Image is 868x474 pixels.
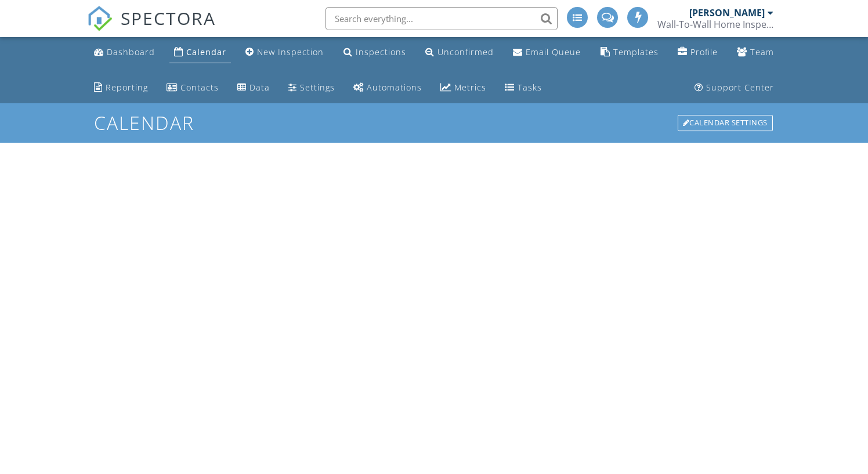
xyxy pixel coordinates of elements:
[508,42,585,63] a: Email Queue
[750,46,774,57] div: Team
[169,42,231,63] a: Calendar
[732,42,779,63] a: Team
[180,82,219,93] div: Contacts
[121,6,216,30] span: SPECTORA
[300,82,335,93] div: Settings
[87,16,216,40] a: SPECTORA
[421,42,498,63] a: Unconfirmed
[690,46,718,57] div: Profile
[89,77,153,99] a: Reporting
[613,46,659,57] div: Templates
[706,82,774,93] div: Support Center
[87,6,113,31] img: The Best Home Inspection Software - Spectora
[673,42,722,63] a: Company Profile
[89,42,160,63] a: Dashboard
[678,115,773,131] div: Calendar Settings
[677,114,774,132] a: Calendar Settings
[526,46,581,57] div: Email Queue
[349,77,426,99] a: Automations (Advanced)
[596,42,663,63] a: Templates
[689,7,765,19] div: [PERSON_NAME]
[233,77,274,99] a: Data
[107,46,155,57] div: Dashboard
[249,82,270,93] div: Data
[339,42,411,63] a: Inspections
[690,77,779,99] a: Support Center
[162,77,223,99] a: Contacts
[186,46,226,57] div: Calendar
[657,19,773,30] div: Wall-To-Wall Home Inspections, LLC
[241,42,328,63] a: New Inspection
[518,82,542,93] div: Tasks
[106,82,148,93] div: Reporting
[500,77,547,99] a: Tasks
[367,82,422,93] div: Automations
[284,77,339,99] a: Settings
[356,46,406,57] div: Inspections
[325,7,558,30] input: Search everything...
[257,46,324,57] div: New Inspection
[437,46,494,57] div: Unconfirmed
[436,77,491,99] a: Metrics
[94,113,773,133] h1: Calendar
[454,82,486,93] div: Metrics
